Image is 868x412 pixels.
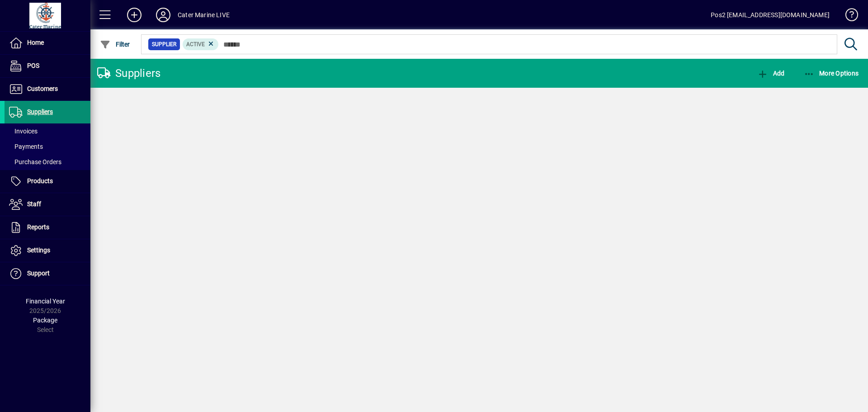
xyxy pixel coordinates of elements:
button: More Options [802,65,861,81]
span: Support [27,270,50,277]
a: Products [5,170,90,193]
mat-chip: Activation Status: Active [183,38,219,50]
div: Cater Marine LIVE [178,8,230,22]
div: Pos2 [EMAIL_ADDRESS][DOMAIN_NAME] [711,8,830,22]
button: Add [755,65,787,81]
span: Customers [27,85,58,92]
button: Add [120,7,149,23]
span: Invoices [9,128,38,135]
span: Purchase Orders [9,158,61,166]
a: Support [5,262,90,285]
a: Invoices [5,123,90,139]
a: Settings [5,239,90,262]
a: Knowledge Base [839,2,857,31]
span: Settings [27,246,50,254]
span: More Options [804,70,859,77]
button: Profile [149,7,178,23]
a: Purchase Orders [5,154,90,170]
span: POS [27,62,39,69]
a: Home [5,32,90,54]
span: Home [27,39,44,46]
span: Products [27,177,53,185]
span: Filter [100,41,130,48]
span: Staff [27,200,41,208]
span: Suppliers [27,108,53,115]
span: Reports [27,223,49,231]
a: Customers [5,78,90,100]
span: Add [757,70,784,77]
a: POS [5,55,90,77]
button: Filter [98,36,132,52]
span: Supplier [152,40,176,49]
span: Package [33,317,57,324]
div: Suppliers [97,66,160,81]
span: Financial Year [26,298,65,305]
a: Staff [5,193,90,216]
a: Payments [5,139,90,154]
span: Active [186,41,205,47]
span: Payments [9,143,43,150]
a: Reports [5,216,90,239]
